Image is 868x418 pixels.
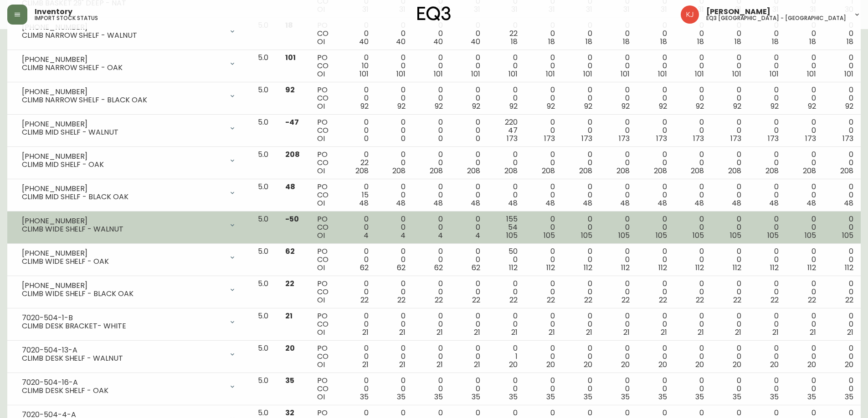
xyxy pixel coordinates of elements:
[656,230,667,241] span: 105
[681,5,699,24] img: 24a625d34e264d2520941288c4a55f8e
[681,183,704,207] div: 0 0
[317,247,331,272] div: PO CO
[607,151,630,175] div: 0 0
[769,198,779,208] span: 48
[706,8,770,15] span: [PERSON_NAME]
[719,215,741,240] div: 0 0
[420,21,443,46] div: 0 0
[495,151,518,175] div: 0 0
[317,215,331,240] div: PO CO
[532,215,555,240] div: 0 0
[346,54,369,78] div: 0 10
[360,101,369,111] span: 92
[383,54,406,78] div: 0 0
[584,101,592,111] span: 92
[285,117,299,127] span: -47
[621,262,630,273] span: 112
[681,118,704,143] div: 0 0
[793,118,816,143] div: 0 0
[346,151,369,175] div: 0 22
[728,166,741,176] span: 208
[401,230,406,241] span: 4
[765,166,779,176] span: 208
[719,151,741,175] div: 0 0
[457,151,480,175] div: 0 0
[660,36,667,47] span: 18
[583,69,592,79] span: 101
[22,387,223,395] div: CLIMB DESK SHELF - OAK
[15,151,243,171] div: [PHONE_NUMBER]CLIMB MID SHELF - OAK
[396,36,406,47] span: 40
[844,69,853,79] span: 101
[756,86,779,111] div: 0 0
[768,133,779,144] span: 173
[681,247,704,272] div: 0 0
[434,262,443,273] span: 62
[756,183,779,207] div: 0 0
[509,262,518,273] span: 112
[719,247,741,272] div: 0 0
[472,262,480,273] span: 62
[467,166,480,176] span: 208
[509,101,518,111] span: 92
[15,312,243,332] div: 7020-504-1-BCLIMB DESK BRACKET- WHITE
[22,64,223,72] div: CLIMB NARROW SHELF - OAK
[22,55,223,64] div: [PHONE_NUMBER]
[681,86,704,111] div: 0 0
[719,118,741,143] div: 0 0
[805,133,816,144] span: 173
[285,214,299,224] span: -50
[542,166,555,176] span: 208
[616,166,630,176] span: 208
[471,198,480,208] span: 48
[457,86,480,111] div: 0 0
[22,88,223,96] div: [PHONE_NUMBER]
[251,18,278,50] td: 5.0
[22,120,223,128] div: [PHONE_NUMBER]
[15,377,243,397] div: 7020-504-16-ACLIMB DESK SHELF - OAK
[831,151,853,175] div: 0 0
[360,262,369,273] span: 62
[504,166,518,176] span: 208
[546,262,555,273] span: 112
[772,36,779,47] span: 18
[22,128,223,136] div: CLIMB MID SHELF - WALNUT
[346,183,369,207] div: 0 15
[396,198,406,208] span: 48
[654,166,667,176] span: 208
[285,52,296,63] span: 101
[581,133,592,144] span: 173
[694,198,704,208] span: 48
[584,262,592,273] span: 112
[793,86,816,111] div: 0 0
[471,69,480,79] span: 101
[793,247,816,272] div: 0 0
[658,262,667,273] span: 112
[730,230,741,241] span: 105
[807,262,816,273] span: 112
[355,166,369,176] span: 208
[360,69,369,79] span: 101
[420,247,443,272] div: 0 0
[532,118,555,143] div: 0 0
[508,198,518,208] span: 48
[317,69,325,79] span: OI
[644,183,667,207] div: 0 0
[548,36,555,47] span: 18
[285,181,295,192] span: 48
[807,69,816,79] span: 101
[251,212,278,244] td: 5.0
[532,21,555,46] div: 0 0
[532,247,555,272] div: 0 0
[793,151,816,175] div: 0 0
[457,118,480,143] div: 0 0
[693,230,704,241] span: 105
[317,151,331,175] div: PO CO
[545,198,555,208] span: 48
[806,198,816,208] span: 48
[317,166,325,176] span: OI
[15,247,243,267] div: [PHONE_NUMBER]CLIMB WIDE SHELF - OAK
[364,230,369,241] span: 4
[317,262,325,273] span: OI
[22,257,223,266] div: CLIMB WIDE SHELF - OAK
